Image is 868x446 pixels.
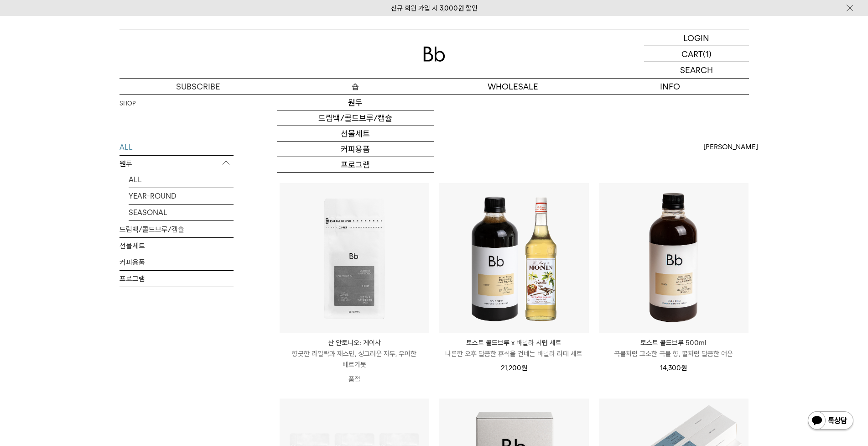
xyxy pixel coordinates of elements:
[120,271,234,287] a: 프로그램
[521,364,527,372] span: 원
[439,337,589,348] p: 토스트 콜드브루 x 바닐라 시럽 세트
[280,370,429,388] p: 품절
[599,337,748,348] p: 토스트 콜드브루 500ml
[120,156,234,172] p: 원두
[599,348,748,359] p: 곡물처럼 고소한 곡물 향, 꿀처럼 달콤한 여운
[681,364,687,372] span: 원
[660,364,687,372] span: 14,300
[681,46,703,62] p: CART
[703,46,712,62] p: (1)
[680,62,713,78] p: SEARCH
[277,126,434,142] a: 선물세트
[439,348,589,359] p: 나른한 오후 달콤한 휴식을 건네는 바닐라 라떼 세트
[683,30,709,46] p: LOGIN
[703,142,758,152] span: [PERSON_NAME]
[120,99,135,108] a: SHOP
[120,221,234,237] a: 드립백/콜드브루/캡슐
[277,157,434,173] a: 프로그램
[439,337,589,359] a: 토스트 콜드브루 x 바닐라 시럽 세트 나른한 오후 달콤한 휴식을 건네는 바닐라 라떼 세트
[120,238,234,254] a: 선물세트
[129,205,234,220] a: SEASONAL
[599,183,748,333] img: 토스트 콜드브루 500ml
[277,79,434,94] a: 숍
[423,47,445,62] img: 로고
[280,183,429,333] img: 산 안토니오: 게이샤
[439,183,589,333] img: 토스트 콜드브루 x 바닐라 시럽 세트
[644,30,749,46] a: LOGIN
[129,172,234,188] a: ALL
[120,254,234,270] a: 커피용품
[391,4,478,12] a: 신규 회원 가입 시 3,000원 할인
[277,95,434,110] a: 원두
[277,110,434,126] a: 드립백/콜드브루/캡슐
[501,364,527,372] span: 21,200
[280,337,429,348] p: 산 안토니오: 게이샤
[120,139,234,155] a: ALL
[280,348,429,370] p: 향긋한 라일락과 재스민, 싱그러운 자두, 우아한 베르가못
[599,337,748,359] a: 토스트 콜드브루 500ml 곡물처럼 고소한 곡물 향, 꿀처럼 달콤한 여운
[807,410,854,432] img: 카카오톡 채널 1:1 채팅 버튼
[592,79,749,94] p: INFO
[129,188,234,204] a: YEAR-ROUND
[434,79,592,94] p: WHOLESALE
[280,337,429,370] a: 산 안토니오: 게이샤 향긋한 라일락과 재스민, 싱그러운 자두, 우아한 베르가못
[277,142,434,157] a: 커피용품
[120,79,277,94] a: SUBSCRIBE
[644,46,749,62] a: CART (1)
